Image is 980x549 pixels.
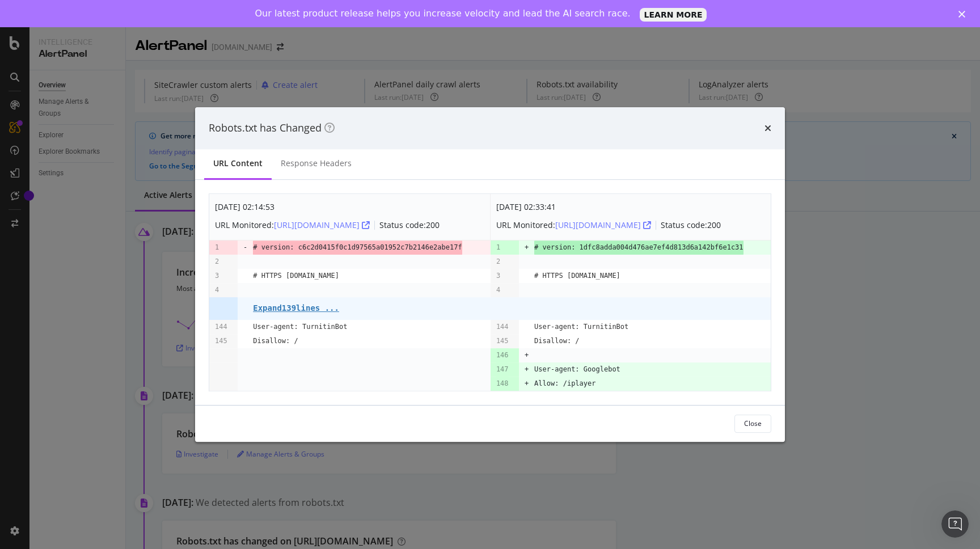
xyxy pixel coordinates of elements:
[209,121,335,136] div: Robots.txt has Changed
[215,269,219,283] pre: 3
[496,216,721,234] div: URL Monitored: Status code: 200
[555,216,651,234] button: [URL][DOMAIN_NAME]
[215,334,227,348] pre: 145
[215,283,219,297] pre: 4
[496,334,509,348] pre: 145
[525,362,529,377] pre: +
[534,240,743,255] span: # version: 1dfc8adda004d476ae7ef4d813d6a142bf6e1c31
[215,216,440,234] div: URL Monitored: Status code: 200
[253,320,347,334] pre: User-agent: TurnitinBot
[274,219,370,231] div: [URL][DOMAIN_NAME]
[274,216,370,234] button: [URL][DOMAIN_NAME]
[496,240,500,255] pre: 1
[274,219,370,230] a: [URL][DOMAIN_NAME]
[255,8,631,19] div: Our latest product release helps you increase velocity and lead the AI search race.
[640,8,707,22] a: LEARN MORE
[496,348,509,362] pre: 146
[555,219,651,230] a: [URL][DOMAIN_NAME]
[496,269,500,283] pre: 3
[496,283,500,297] pre: 4
[555,219,651,231] div: [URL][DOMAIN_NAME]
[744,419,762,428] div: Close
[534,320,628,334] pre: User-agent: TurnitinBot
[253,240,462,255] span: # version: c6c2d0415f0c1d97565a01952c7b2146e2abe17f
[941,510,969,538] iframe: Intercom live chat
[253,269,339,283] pre: # HTTPS [DOMAIN_NAME]
[534,377,595,391] pre: Allow: /iplayer
[215,255,219,269] pre: 2
[764,121,771,136] div: times
[253,334,298,348] pre: Disallow: /
[496,377,509,391] pre: 148
[213,158,263,169] div: URL Content
[496,320,509,334] pre: 144
[525,377,529,391] pre: +
[534,269,620,283] pre: # HTTPS [DOMAIN_NAME]
[525,240,529,255] pre: +
[253,303,339,312] pre: Expand 139 lines ...
[215,200,440,214] div: [DATE] 02:14:53
[215,320,227,334] pre: 144
[243,240,247,255] pre: -
[534,334,579,348] pre: Disallow: /
[734,415,771,433] button: Close
[215,240,219,255] pre: 1
[525,348,529,362] pre: +
[496,255,500,269] pre: 2
[496,200,721,214] div: [DATE] 02:33:41
[534,362,620,377] pre: User-agent: Googlebot
[496,362,509,377] pre: 147
[958,10,970,17] div: Close
[281,158,352,169] div: Response Headers
[195,107,785,442] div: modal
